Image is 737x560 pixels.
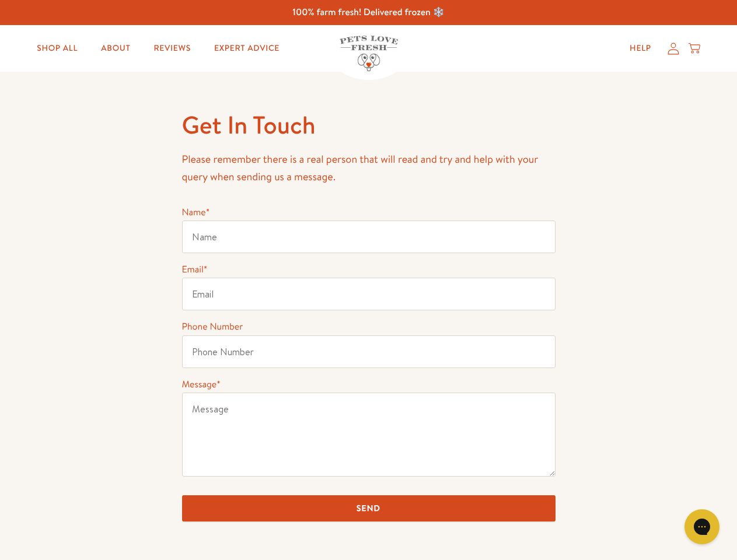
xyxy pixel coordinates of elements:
[182,220,556,253] input: Name
[340,36,398,71] img: Pets Love Fresh
[182,378,221,391] label: Message
[182,109,556,141] h1: Get In Touch
[182,206,210,219] label: Name
[182,495,556,521] input: Send
[182,263,208,276] label: Email
[92,37,139,60] a: About
[144,37,200,60] a: Reviews
[27,37,87,60] a: Shop All
[182,335,556,368] input: Phone Number
[182,320,243,333] label: Phone Number
[620,37,661,60] a: Help
[182,152,538,184] span: Please remember there is a real person that will read and try and help with your query when sendi...
[182,278,556,310] input: Email
[679,505,725,548] iframe: Gorgias live chat messenger
[205,37,289,60] a: Expert Advice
